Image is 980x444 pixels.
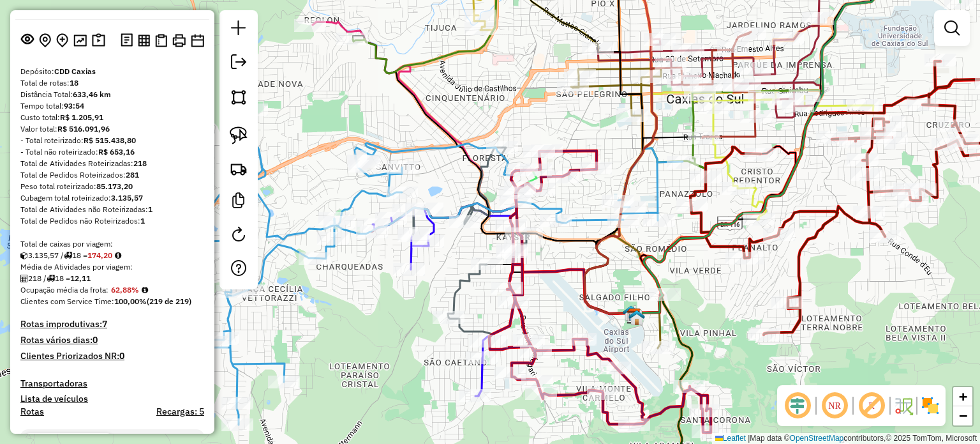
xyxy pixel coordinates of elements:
a: Rotas [20,406,44,417]
div: Valor total: [20,123,204,135]
i: Total de Atividades [20,275,28,282]
div: Custo total: [20,112,204,123]
a: Zoom out [953,406,972,425]
i: Meta Caixas/viagem: 211,74 Diferença: -37,54 [115,252,121,259]
strong: 12,11 [70,273,91,283]
img: Selecionar atividades - laço [230,126,248,144]
div: Total de rotas: [20,77,204,89]
img: Exibir/Ocultar setores [920,395,940,416]
div: Map data © contributors,© 2025 TomTom, Microsoft [712,433,980,444]
button: Disponibilidade de veículos [188,31,207,50]
div: Total de Pedidos não Roteirizados: [20,215,204,227]
img: ZUMPY [623,305,639,321]
strong: 1 [148,204,152,214]
strong: 3.135,57 [111,193,143,203]
button: Painel de Sugestão [89,31,108,50]
strong: 62,88% [111,285,139,295]
h4: Recargas: 5 [156,406,204,417]
strong: R$ 516.091,96 [57,124,110,134]
button: Visualizar relatório de Roteirização [135,31,152,49]
strong: 93:54 [64,101,84,111]
div: Peso total roteirizado: [20,181,204,192]
button: Logs desbloquear sessão [118,31,135,50]
a: Exportar sessão [226,49,251,78]
div: Total de caixas por viagem: [20,238,204,250]
button: Centralizar mapa no depósito ou ponto de apoio [36,31,54,50]
strong: 18 [70,78,78,88]
a: Criar modelo [226,188,251,217]
div: Média de Atividades por viagem: [20,261,204,273]
a: Zoom in [953,387,972,406]
div: 218 / 18 = [20,273,204,284]
strong: 100,00% [114,296,147,306]
span: Ocultar NR [819,390,850,421]
div: Total de Pedidos Roteirizados: [20,169,204,181]
span: − [959,408,967,424]
h4: Clientes Priorizados NR: [20,351,204,362]
h4: Transportadoras [20,378,204,389]
img: Criar rota [230,160,248,178]
a: OpenStreetMap [790,434,844,443]
strong: 281 [126,170,139,180]
button: Exibir sessão original [19,30,36,50]
span: Exibir rótulo [856,390,887,421]
div: Total de Atividades Roteirizadas: [20,158,204,169]
h4: Lista de veículos [20,394,204,404]
div: - Total não roteirizado: [20,146,204,158]
a: Exibir filtros [939,15,965,41]
div: Total de Atividades não Roteirizadas: [20,204,204,215]
button: Otimizar todas as rotas [71,31,89,49]
span: + [959,388,967,404]
strong: 0 [119,350,124,362]
button: Adicionar Atividades [54,31,71,50]
strong: 633,46 km [73,89,111,99]
i: Total de rotas [64,252,72,259]
strong: 0 [93,334,98,346]
strong: 85.173,20 [96,181,133,191]
img: Fluxo de ruas [893,395,914,416]
strong: R$ 1.205,91 [60,112,103,122]
div: Tempo total: [20,100,204,112]
div: Depósito: [20,66,204,77]
strong: 218 [133,158,147,168]
a: Nova sessão e pesquisa [226,15,251,44]
a: Leaflet [715,434,746,443]
img: CDD Caxias [627,308,643,325]
strong: R$ 653,16 [98,147,135,157]
button: Imprimir Rotas [170,31,188,50]
img: Selecionar atividades - polígono [230,88,248,106]
div: Cubagem total roteirizado: [20,192,204,204]
h4: Rotas vários dias: [20,335,204,346]
a: Criar rota [225,155,253,183]
h4: Rotas improdutivas: [20,319,204,330]
strong: (219 de 219) [147,296,191,306]
em: Média calculada utilizando a maior ocupação (%Peso ou %Cubagem) de cada rota da sessão. Rotas cro... [142,286,148,294]
span: Ocupação média da frota: [20,285,108,295]
div: 3.135,57 / 18 = [20,250,204,261]
img: CDD Caxias [628,309,645,326]
span: Clientes com Service Time: [20,296,114,306]
span: Ocultar deslocamento [782,390,813,421]
div: Distância Total: [20,89,204,100]
strong: 7 [102,318,107,330]
a: Reroteirizar Sessão [226,222,251,250]
strong: R$ 515.438,80 [84,135,136,145]
strong: 1 [140,216,145,226]
strong: 174,20 [87,250,112,260]
strong: CDD Caxias [54,66,96,76]
span: | [748,434,750,443]
button: Visualizar Romaneio [152,31,170,50]
i: Cubagem total roteirizado [20,252,28,259]
i: Total de rotas [47,275,55,282]
div: - Total roteirizado: [20,135,204,146]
